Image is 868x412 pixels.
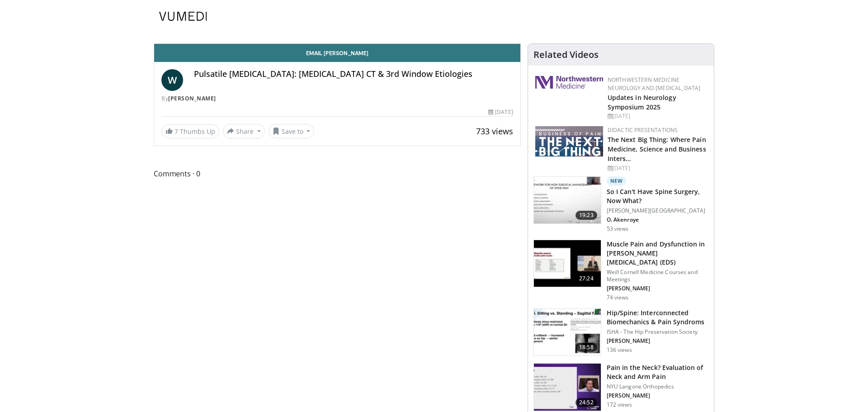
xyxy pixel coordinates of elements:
[608,112,707,120] div: [DATE]
[607,383,708,390] p: NYU Langone Orthopedics
[168,95,216,102] a: [PERSON_NAME]
[607,225,629,232] p: 53 views
[576,211,597,220] span: 19:23
[269,124,315,138] button: Save to
[161,69,183,91] a: W
[488,108,513,116] div: [DATE]
[535,76,603,89] img: 2a462fb6-9365-492a-ac79-3166a6f924d8.png.150x105_q85_autocrop_double_scale_upscale_version-0.2.jpg
[607,207,708,214] p: [PERSON_NAME][GEOGRAPHIC_DATA]
[607,346,632,354] p: 136 views
[607,294,629,301] p: 74 views
[533,240,708,301] a: 27:24 Muscle Pain and Dysfunction in [PERSON_NAME][MEDICAL_DATA] (EDS) Weill Cornell Medicine Cou...
[607,337,708,345] p: Anil Ranawat
[154,44,520,62] a: Email [PERSON_NAME]
[607,328,708,336] p: ISHA - The Hip Preservation Society
[534,309,601,356] img: 0bdaa4eb-40dd-479d-bd02-e24569e50eb5.150x105_q85_crop-smart_upscale.jpg
[607,187,708,205] h3: So I Can't Have Spine Surgery, Now What?
[476,126,513,137] span: 733 views
[534,177,601,224] img: c4373fc0-6c06-41b5-9b74-66e3a29521fb.150x105_q85_crop-smart_upscale.jpg
[533,363,708,411] a: 24:52 Pain in the Neck? Evaluation of Neck and Arm Pain NYU Langone Orthopedics [PERSON_NAME] 172...
[607,176,627,185] p: New
[535,126,603,156] img: 44f54e11-6613-45d7-904c-e6fd40030585.png.150x105_q85_autocrop_double_scale_upscale_version-0.2.png
[608,164,707,172] div: [DATE]
[607,392,708,399] p: Jonathan Stieber
[161,124,219,138] a: 7 Thumbs Up
[608,76,701,92] a: Northwestern Medicine Neurology and [MEDICAL_DATA]
[607,363,708,381] h3: Pain in the Neck? Evaluation of Neck and Arm Pain
[607,269,708,283] p: Weill Cornell Medicine Courses and Meetings
[608,135,706,163] a: The Next Big Thing: Where Pain Medicine, Science and Business Inters…
[607,308,708,327] h3: Hip/Spine: Interconnected Biomechanics & Pain Syndroms
[608,93,676,111] a: Updates in Neurology Symposium 2025
[607,240,708,267] h3: Muscle Pain and Dysfunction in [PERSON_NAME][MEDICAL_DATA] (EDS)
[175,127,178,136] span: 7
[608,134,707,163] h2: The Next Big Thing: Where Pain Medicine, Science and Business Intersect
[607,216,708,223] p: Olusola Akenroye
[607,285,708,292] p: Norman Marcus
[533,176,708,232] a: 19:23 New So I Can't Have Spine Surgery, Now What? [PERSON_NAME][GEOGRAPHIC_DATA] O. Akenroye 53 ...
[576,274,597,283] span: 27:24
[607,401,632,408] p: 172 views
[576,343,597,352] span: 18:58
[608,126,707,134] div: Didactic Presentations
[533,49,599,60] h4: Related Videos
[154,168,521,180] span: Comments 0
[534,364,601,411] img: 31ccb23e-bab6-402c-b155-47e7ff97b25a.150x105_q85_crop-smart_upscale.jpg
[159,12,207,21] img: VuMedi Logo
[194,69,513,79] h4: Pulsatile [MEDICAL_DATA]: [MEDICAL_DATA] CT & 3rd Window Etiologies
[533,308,708,356] a: 18:58 Hip/Spine: Interconnected Biomechanics & Pain Syndroms ISHA - The Hip Preservation Society ...
[161,95,513,103] div: By
[534,240,601,287] img: e207a2cf-d9ea-4db5-bb86-2c3bd21ecd6e.150x105_q85_crop-smart_upscale.jpg
[576,398,597,407] span: 24:52
[223,124,265,138] button: Share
